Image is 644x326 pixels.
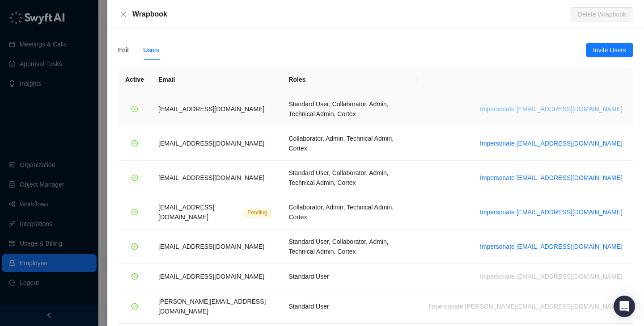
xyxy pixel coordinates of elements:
span: check-circle [131,175,138,181]
div: Edit [118,45,129,55]
td: Collaborator, Admin, Technical Admin, Cortex [281,126,417,161]
span: [EMAIL_ADDRESS][DOMAIN_NAME] [158,243,264,250]
div: Open Intercom Messenger [614,296,635,317]
span: [PERSON_NAME][EMAIL_ADDRESS][DOMAIN_NAME] [158,298,266,315]
div: Users [143,45,160,55]
span: [EMAIL_ADDRESS][DOMAIN_NAME] [158,204,214,221]
span: [EMAIL_ADDRESS][DOMAIN_NAME] [158,174,264,181]
th: Roles [281,67,417,92]
span: check-circle [131,303,138,309]
button: Invite Users [586,43,633,57]
span: Impersonate [EMAIL_ADDRESS][DOMAIN_NAME] [480,173,623,183]
span: [EMAIL_ADDRESS][DOMAIN_NAME] [158,140,264,147]
button: Impersonate [EMAIL_ADDRESS][DOMAIN_NAME] [476,271,626,282]
span: [EMAIL_ADDRESS][DOMAIN_NAME] [158,273,264,280]
span: check-circle [131,140,138,146]
button: Impersonate [EMAIL_ADDRESS][DOMAIN_NAME] [476,241,626,252]
button: Impersonate [EMAIL_ADDRESS][DOMAIN_NAME] [476,172,626,183]
td: Standard User [281,264,417,289]
span: Pending [244,208,271,217]
span: close [120,11,127,18]
span: check-circle [131,209,138,215]
td: Standard User, Collaborator, Admin, Technical Admin, Cortex [281,92,417,126]
span: check-circle [131,243,138,250]
div: Wrapbook [132,9,571,20]
th: Email [151,67,281,92]
button: Close [118,9,129,20]
td: Standard User [281,289,417,324]
th: Active [118,67,151,92]
button: Delete Wrapbook [571,7,633,21]
button: Impersonate [PERSON_NAME][EMAIL_ADDRESS][DOMAIN_NAME] [425,301,626,312]
button: Impersonate [EMAIL_ADDRESS][DOMAIN_NAME] [476,138,626,149]
span: Impersonate [EMAIL_ADDRESS][DOMAIN_NAME] [480,242,623,251]
button: Impersonate [EMAIL_ADDRESS][DOMAIN_NAME] [476,207,626,217]
span: Impersonate [EMAIL_ADDRESS][DOMAIN_NAME] [480,104,623,114]
button: Impersonate [EMAIL_ADDRESS][DOMAIN_NAME] [476,104,626,114]
span: check-circle [131,273,138,280]
span: [EMAIL_ADDRESS][DOMAIN_NAME] [158,105,264,113]
span: check-circle [131,106,138,112]
td: Standard User, Collaborator, Admin, Technical Admin, Cortex [281,161,417,195]
span: Invite Users [593,45,626,55]
td: Standard User, Collaborator, Admin, Technical Admin, Cortex [281,230,417,264]
span: Impersonate [EMAIL_ADDRESS][DOMAIN_NAME] [480,207,623,217]
td: Collaborator, Admin, Technical Admin, Cortex [281,195,417,230]
span: Impersonate [EMAIL_ADDRESS][DOMAIN_NAME] [480,138,623,148]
